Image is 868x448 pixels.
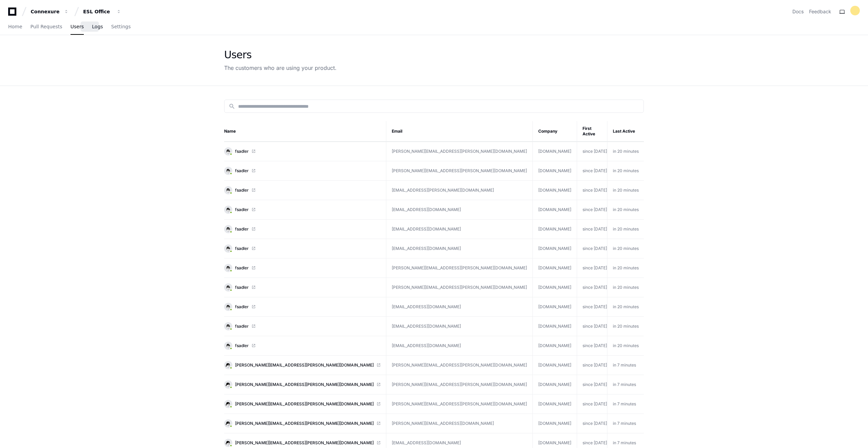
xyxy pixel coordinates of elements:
[225,206,231,213] img: 6.svg
[533,200,577,220] td: [DOMAIN_NAME]
[533,121,577,142] th: Company
[225,381,231,388] img: 2.svg
[607,181,649,200] td: in 20 minutes
[577,121,607,142] th: First Active
[577,278,607,297] td: since [DATE]
[225,401,231,407] img: 2.svg
[533,161,577,181] td: [DOMAIN_NAME]
[577,200,607,220] td: since [DATE]
[225,265,231,271] img: 6.svg
[229,103,235,110] mat-icon: search
[225,303,231,310] img: 6.svg
[577,375,607,394] td: since [DATE]
[533,394,577,414] td: [DOMAIN_NAME]
[235,246,249,251] span: fsadler
[224,322,381,330] a: fsadler
[386,220,533,239] td: [EMAIL_ADDRESS][DOMAIN_NAME]
[224,147,381,155] a: fsadler
[235,285,249,290] span: fsadler
[386,200,533,220] td: [EMAIL_ADDRESS][DOMAIN_NAME]
[71,25,84,29] span: Users
[224,400,381,408] a: [PERSON_NAME][EMAIL_ADDRESS][PERSON_NAME][DOMAIN_NAME]
[386,375,533,394] td: [PERSON_NAME][EMAIL_ADDRESS][PERSON_NAME][DOMAIN_NAME]
[386,142,533,161] td: [PERSON_NAME][EMAIL_ADDRESS][PERSON_NAME][DOMAIN_NAME]
[80,5,124,18] button: ESL Office
[533,375,577,394] td: [DOMAIN_NAME]
[577,394,607,414] td: since [DATE]
[577,161,607,181] td: since [DATE]
[224,439,381,447] a: [PERSON_NAME][EMAIL_ADDRESS][PERSON_NAME][DOMAIN_NAME]
[607,200,649,220] td: in 20 minutes
[225,342,231,349] img: 6.svg
[235,168,249,174] span: fsadler
[235,362,374,368] span: [PERSON_NAME][EMAIL_ADDRESS][PERSON_NAME][DOMAIN_NAME]
[607,258,649,278] td: in 20 minutes
[533,278,577,297] td: [DOMAIN_NAME]
[225,167,231,174] img: 6.svg
[792,8,804,15] a: Docs
[533,317,577,336] td: [DOMAIN_NAME]
[607,278,649,297] td: in 20 minutes
[30,19,62,35] a: Pull Requests
[224,419,381,428] a: [PERSON_NAME][EMAIL_ADDRESS][PERSON_NAME][DOMAIN_NAME]
[386,161,533,181] td: [PERSON_NAME][EMAIL_ADDRESS][PERSON_NAME][DOMAIN_NAME]
[577,356,607,375] td: since [DATE]
[235,149,249,154] span: fsadler
[533,356,577,375] td: [DOMAIN_NAME]
[386,258,533,278] td: [PERSON_NAME][EMAIL_ADDRESS][PERSON_NAME][DOMAIN_NAME]
[533,414,577,433] td: [DOMAIN_NAME]
[607,414,649,433] td: in 7 minutes
[224,167,381,175] a: fsadler
[533,258,577,278] td: [DOMAIN_NAME]
[224,225,381,233] a: fsadler
[533,297,577,317] td: [DOMAIN_NAME]
[235,226,249,232] span: fsadler
[235,188,249,193] span: fsadler
[225,362,231,368] img: 2.svg
[533,220,577,239] td: [DOMAIN_NAME]
[8,25,22,29] span: Home
[225,187,231,193] img: 6.svg
[577,414,607,433] td: since [DATE]
[386,121,533,142] th: Email
[225,284,231,290] img: 6.svg
[31,8,60,15] div: Connexure
[235,324,249,329] span: fsadler
[607,239,649,258] td: in 20 minutes
[607,375,649,394] td: in 7 minutes
[577,258,607,278] td: since [DATE]
[224,361,381,369] a: [PERSON_NAME][EMAIL_ADDRESS][PERSON_NAME][DOMAIN_NAME]
[225,226,231,232] img: 6.svg
[225,439,231,446] img: 2.svg
[111,25,130,29] span: Settings
[607,121,649,142] th: Last Active
[809,8,831,15] button: Feedback
[71,19,84,35] a: Users
[386,278,533,297] td: [PERSON_NAME][EMAIL_ADDRESS][PERSON_NAME][DOMAIN_NAME]
[224,342,381,350] a: fsadler
[577,181,607,200] td: since [DATE]
[607,317,649,336] td: in 20 minutes
[607,220,649,239] td: in 20 minutes
[607,161,649,181] td: in 20 minutes
[225,420,231,427] img: 2.svg
[224,186,381,194] a: fsadler
[235,440,374,446] span: [PERSON_NAME][EMAIL_ADDRESS][PERSON_NAME][DOMAIN_NAME]
[386,181,533,200] td: [EMAIL_ADDRESS][PERSON_NAME][DOMAIN_NAME]
[577,142,607,161] td: since [DATE]
[224,49,337,61] div: Users
[8,19,22,35] a: Home
[224,264,381,272] a: fsadler
[92,25,103,29] span: Logs
[386,336,533,356] td: [EMAIL_ADDRESS][DOMAIN_NAME]
[224,380,381,389] a: [PERSON_NAME][EMAIL_ADDRESS][PERSON_NAME][DOMAIN_NAME]
[235,304,249,310] span: fsadler
[235,421,374,426] span: [PERSON_NAME][EMAIL_ADDRESS][PERSON_NAME][DOMAIN_NAME]
[225,323,231,329] img: 6.svg
[235,382,374,387] span: [PERSON_NAME][EMAIL_ADDRESS][PERSON_NAME][DOMAIN_NAME]
[607,297,649,317] td: in 20 minutes
[30,25,62,29] span: Pull Requests
[533,142,577,161] td: [DOMAIN_NAME]
[224,206,381,214] a: fsadler
[607,356,649,375] td: in 7 minutes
